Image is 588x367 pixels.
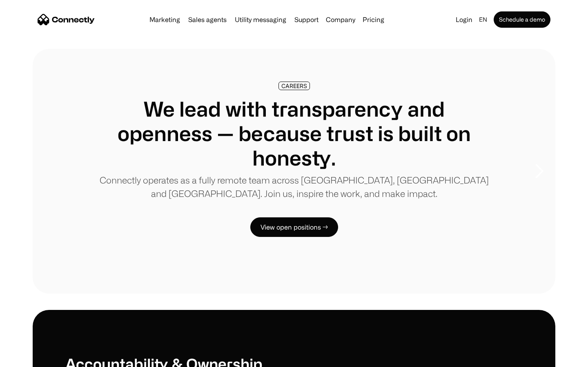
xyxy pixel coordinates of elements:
div: en [476,14,492,25]
div: carousel [33,49,555,294]
a: Sales agents [185,16,230,23]
ul: Language list [16,353,49,364]
div: 1 of 8 [33,49,555,294]
a: Marketing [146,16,183,23]
a: Schedule a demo [494,11,550,28]
p: Connectly operates as a fully remote team across [GEOGRAPHIC_DATA], [GEOGRAPHIC_DATA] and [GEOGRA... [98,173,490,200]
div: CAREERS [281,83,307,89]
div: Company [326,14,355,25]
a: Support [291,16,322,23]
div: en [479,14,487,25]
aside: Language selected: English [8,352,49,364]
a: View open positions → [250,217,338,237]
a: Login [452,14,476,25]
div: next slide [523,130,555,212]
h1: We lead with transparency and openness — because trust is built on honesty. [98,97,490,170]
div: Company [323,14,358,25]
a: home [38,13,95,26]
a: Utility messaging [232,16,290,23]
a: Pricing [359,16,388,23]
